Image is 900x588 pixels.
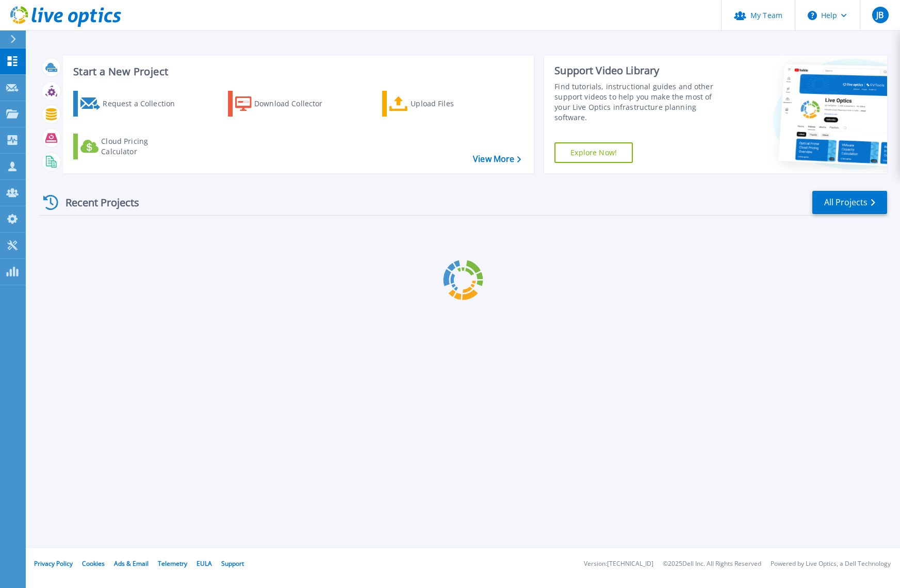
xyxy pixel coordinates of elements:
h3: Start a New Project [73,66,520,77]
a: Upload Files [382,91,497,117]
a: EULA [197,559,212,568]
li: Version: [TECHNICAL_ID] [584,561,653,567]
a: View More [473,154,521,164]
div: Find tutorials, instructional guides and other support videos to help you make the most of your L... [554,81,728,123]
a: Cloud Pricing Calculator [73,134,188,159]
li: © 2025 Dell Inc. All Rights Reserved [663,561,761,567]
div: Request a Collection [103,93,185,114]
a: Explore Now! [554,142,633,163]
a: Support [221,559,244,568]
div: Support Video Library [554,64,728,77]
a: All Projects [812,191,887,214]
a: Privacy Policy [34,559,73,568]
a: Request a Collection [73,91,188,117]
a: Telemetry [158,559,187,568]
li: Powered by Live Optics, a Dell Technology [771,561,891,567]
a: Download Collector [228,91,343,117]
div: Download Collector [254,93,337,114]
div: Cloud Pricing Calculator [101,136,184,157]
a: Cookies [82,559,105,568]
div: Recent Projects [40,190,153,215]
a: Ads & Email [114,559,149,568]
span: JB [876,11,883,19]
div: Upload Files [411,93,493,114]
